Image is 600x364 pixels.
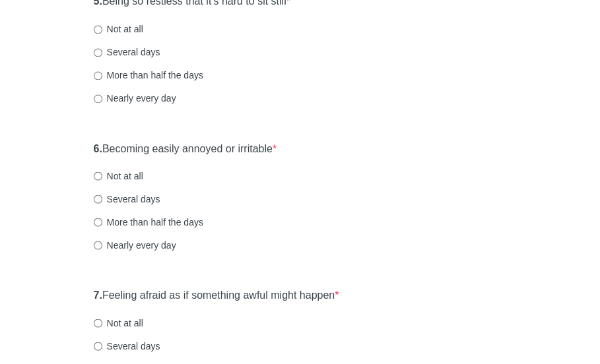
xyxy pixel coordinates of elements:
[94,288,339,303] label: Feeling afraid as if something awful might happen
[94,94,102,103] input: Nearly every day
[94,142,102,154] strong: 6.
[94,169,143,182] label: Not at all
[94,339,160,352] label: Several days
[94,241,102,249] input: Nearly every day
[94,92,176,105] label: Nearly every day
[94,218,102,226] input: More than half the days
[94,71,102,80] input: More than half the days
[94,342,102,350] input: Several days
[94,215,203,228] label: More than half the days
[94,289,102,300] strong: 7.
[94,171,102,180] input: Not at all
[94,25,102,34] input: Not at all
[94,318,102,327] input: Not at all
[94,141,277,156] label: Becoming easily annoyed or irritable
[94,238,176,251] label: Nearly every day
[94,22,143,36] label: Not at all
[94,45,160,59] label: Several days
[94,69,203,82] label: More than half the days
[94,195,102,203] input: Several days
[94,192,160,205] label: Several days
[94,48,102,57] input: Several days
[94,316,143,329] label: Not at all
